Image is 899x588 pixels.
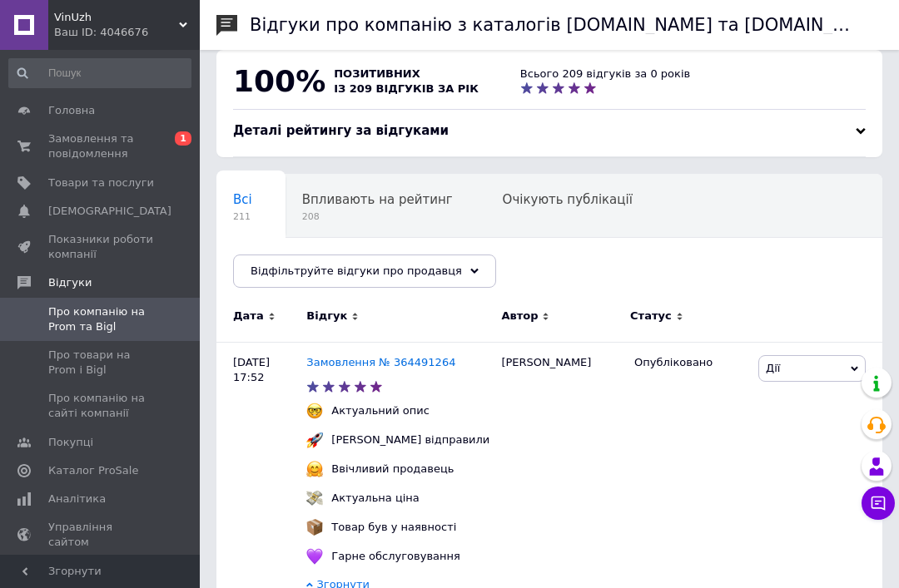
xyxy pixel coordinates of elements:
[48,391,154,421] span: Про компанію на сайті компанії
[306,309,347,324] span: Відгук
[302,210,453,223] span: 208
[8,58,191,88] input: Пошук
[306,519,323,536] img: :package:
[216,238,435,301] div: Опубліковані без коментаря
[48,520,154,550] span: Управління сайтом
[251,264,462,277] span: Відфільтруйте відгуки про продавця
[327,462,458,477] div: Ввічливий продавець
[48,435,93,450] span: Покупці
[54,25,200,40] div: Ваш ID: 4046676
[233,192,252,207] span: Всі
[48,232,154,262] span: Показники роботи компанії
[630,309,672,324] span: Статус
[233,210,252,223] span: 211
[54,10,179,25] span: VinUzh
[250,15,891,35] h1: Відгуки про компанію з каталогів [DOMAIN_NAME] та [DOMAIN_NAME]
[48,131,154,161] span: Замовлення та повідомлення
[501,309,538,324] span: Автор
[327,520,460,535] div: Товар був у наявності
[327,549,464,564] div: Гарне обслуговування
[233,309,264,324] span: Дата
[306,356,455,368] a: Замовлення № 364491264
[334,82,479,95] span: із 209 відгуків за рік
[306,490,323,506] img: :money_with_wings:
[48,492,106,506] span: Аналітика
[48,204,171,219] span: [DEMOGRAPHIC_DATA]
[520,67,690,82] div: Всього 209 відгуків за 0 років
[48,304,154,334] span: Про компанію на Prom та Bigl
[48,175,154,190] span: Товари та послуги
[233,123,449,138] span: Деталі рейтингу за відгуками
[766,362,780,374] span: Дії
[48,348,154,378] span: Про товари на Prom і Bigl
[306,548,323,565] img: :purple_heart:
[48,463,138,478] span: Каталог ProSale
[327,432,494,447] div: [PERSON_NAME] відправили
[306,403,323,419] img: :nerd_face:
[48,275,92,290] span: Відгуки
[503,192,633,207] span: Очікують публікації
[233,64,325,98] span: 100%
[862,487,895,520] button: Чат з покупцем
[306,432,323,448] img: :rocket:
[233,255,402,270] span: Опубліковані без комен...
[327,491,423,506] div: Актуальна ціна
[327,403,434,418] div: Актуальний опис
[634,355,746,370] div: Опубліковано
[175,131,191,146] span: 1
[306,461,323,477] img: :hugging_face:
[233,122,866,140] div: Деталі рейтингу за відгуками
[302,192,453,207] span: Впливають на рейтинг
[334,67,420,80] span: позитивних
[48,103,95,118] span: Головна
